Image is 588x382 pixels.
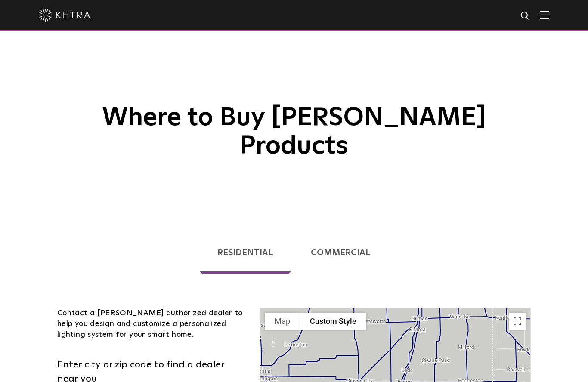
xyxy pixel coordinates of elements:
button: Show street map [265,313,300,330]
a: Residential [200,231,291,274]
img: Hamburger%20Nav.svg [540,11,549,19]
img: ketra-logo-2019-white [39,9,90,22]
h1: Where to Buy [PERSON_NAME] Products [51,39,537,160]
button: Custom Style [300,313,366,330]
button: Toggle fullscreen view [509,313,526,330]
a: Commercial [293,231,388,274]
div: Contact a [PERSON_NAME] authorized dealer to help you design and customize a personalized lightin... [57,308,247,341]
img: search icon [520,11,531,22]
